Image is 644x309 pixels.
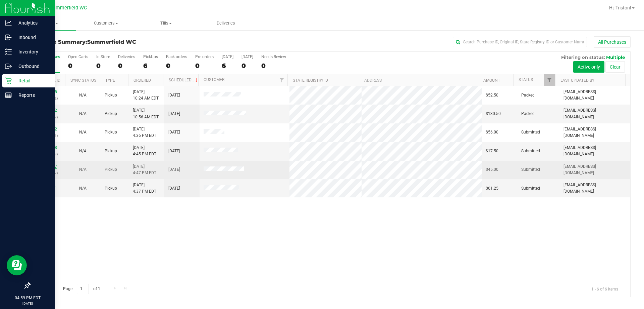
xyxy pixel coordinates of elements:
button: Clear [605,61,625,73]
span: [DATE] 4:45 PM EDT [133,145,156,157]
p: Outbound [12,62,52,70]
div: Pre-orders [195,54,214,59]
div: Needs Review [261,54,286,59]
a: 11840818 [38,145,57,150]
span: [EMAIL_ADDRESS][DOMAIN_NAME] [563,89,626,102]
a: Type [105,78,115,83]
div: 0 [241,62,253,70]
div: 0 [118,62,135,70]
span: Not Applicable [79,111,87,116]
a: Filter [276,74,287,86]
span: $52.50 [486,92,498,99]
span: [DATE] [168,148,180,154]
span: [DATE] 4:37 PM EDT [133,182,156,195]
span: $130.50 [486,111,501,117]
div: Open Carts [68,54,88,59]
inline-svg: Inventory [5,48,12,55]
a: Ordered [133,78,151,83]
div: 0 [96,62,110,70]
span: [DATE] 10:56 AM EDT [133,107,159,120]
span: $56.00 [486,129,498,136]
span: Customers [76,20,136,26]
p: [DATE] [3,301,52,306]
a: Scheduled [169,78,199,82]
inline-svg: Outbound [5,63,12,70]
a: Sync Status [70,78,96,83]
div: 0 [166,62,187,70]
span: Not Applicable [79,149,87,153]
a: Status [519,77,533,82]
a: State Registry ID [293,78,328,83]
span: Submitted [521,148,540,154]
span: [DATE] 4:36 PM EDT [133,126,156,139]
span: Deliveries [208,20,244,26]
span: [DATE] [168,185,180,192]
span: Packed [521,92,535,99]
a: Filter [544,74,555,86]
span: Summerfield WC [50,5,87,11]
button: N/A [79,92,87,99]
span: Pickup [105,129,117,136]
span: [DATE] [168,166,180,173]
button: N/A [79,129,87,136]
a: 11840761 [38,186,57,191]
a: Amount [483,78,500,83]
inline-svg: Analytics [5,20,12,26]
span: [DATE] 10:24 AM EDT [133,89,159,102]
span: [DATE] [168,129,180,136]
span: $61.25 [486,185,498,192]
a: 11838172 [38,108,57,113]
p: 04:59 PM EDT [3,295,52,301]
div: 6 [143,62,158,70]
input: 1 [77,284,89,294]
span: $45.00 [486,166,498,173]
span: Submitted [521,166,540,173]
a: 11840827 [38,164,57,169]
a: 11837595 [38,89,57,94]
button: N/A [79,111,87,117]
span: Not Applicable [79,130,87,134]
span: Page of 1 [57,284,106,294]
div: PickUps [143,54,158,59]
h3: Purchase Summary: [30,39,230,45]
span: [DATE] [168,111,180,117]
span: Not Applicable [79,93,87,98]
span: [EMAIL_ADDRESS][DOMAIN_NAME] [563,163,626,176]
span: $17.50 [486,148,498,154]
th: Address [359,74,478,86]
a: Tills [136,16,196,30]
span: Pickup [105,166,117,173]
a: Last Updated By [560,78,594,83]
inline-svg: Inbound [5,34,12,41]
span: Pickup [105,111,117,117]
span: Packed [521,111,535,117]
span: [EMAIL_ADDRESS][DOMAIN_NAME] [563,145,626,157]
span: Submitted [521,185,540,192]
input: Search Purchase ID, Original ID, State Registry ID or Customer Name... [453,37,587,47]
inline-svg: Reports [5,92,12,99]
span: [DATE] 4:47 PM EDT [133,163,156,176]
span: Pickup [105,148,117,154]
span: Hi, Triston! [609,5,631,10]
div: [DATE] [241,54,253,59]
button: N/A [79,185,87,192]
div: 0 [68,62,88,70]
div: 0 [261,62,286,70]
span: [EMAIL_ADDRESS][DOMAIN_NAME] [563,107,626,120]
p: Analytics [12,19,52,27]
span: Tills [136,20,196,26]
a: Deliveries [196,16,256,30]
a: 11840762 [38,127,57,131]
p: Retail [12,77,52,85]
span: Pickup [105,92,117,99]
button: N/A [79,148,87,154]
p: Reports [12,91,52,99]
inline-svg: Retail [5,77,12,84]
p: Inventory [12,48,52,56]
button: Active only [573,61,604,73]
div: 0 [195,62,214,70]
a: Customers [76,16,136,30]
div: In Store [96,54,110,59]
div: 6 [222,62,233,70]
span: Pickup [105,185,117,192]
